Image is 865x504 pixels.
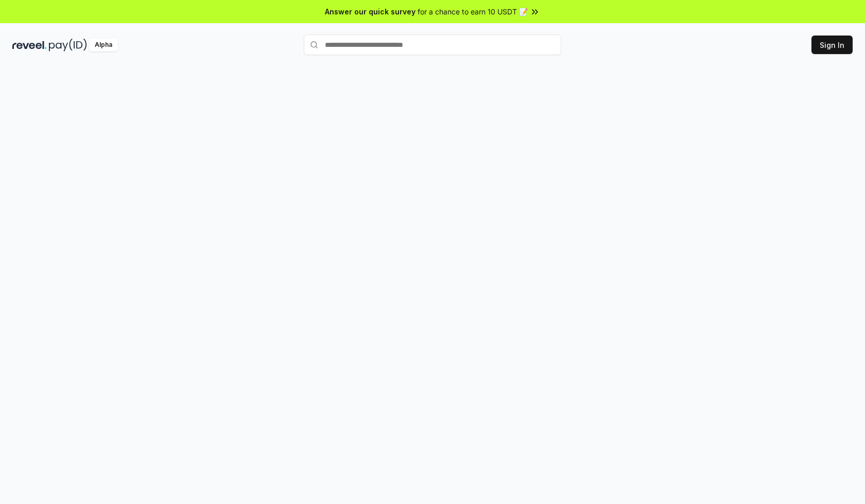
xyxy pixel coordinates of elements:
[49,39,87,51] img: pay_id
[325,6,416,17] span: Answer our quick survey
[418,6,528,17] span: for a chance to earn 10 USDT 📝
[89,39,118,51] div: Alpha
[811,36,853,54] button: Sign In
[12,39,47,51] img: reveel_dark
